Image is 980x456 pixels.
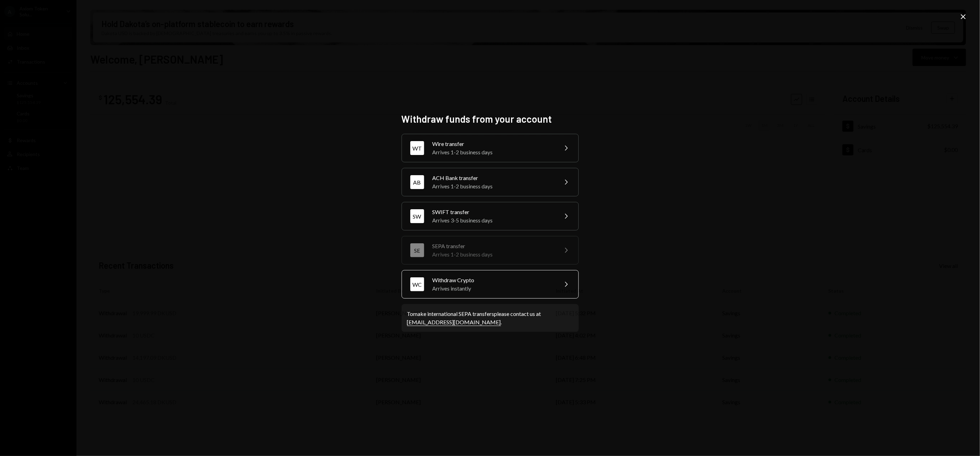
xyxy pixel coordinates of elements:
div: ACH Bank transfer [433,174,553,182]
div: Arrives 1-2 business days [433,250,553,259]
div: Arrives 1-2 business days [433,148,553,156]
div: Withdraw Crypto [433,276,553,284]
div: SW [410,209,424,223]
div: AB [410,175,424,189]
button: SESEPA transferArrives 1-2 business days [402,236,579,264]
div: Arrives 1-2 business days [433,182,553,190]
div: Arrives instantly [433,284,553,293]
div: SWIFT transfer [433,208,553,216]
button: WCWithdraw CryptoArrives instantly [402,270,579,299]
h2: Withdraw funds from your account [402,112,579,126]
a: [EMAIL_ADDRESS][DOMAIN_NAME] [407,319,501,326]
div: Arrives 3-5 business days [433,216,553,225]
div: WT [410,141,424,155]
button: ABACH Bank transferArrives 1-2 business days [402,168,579,196]
div: Wire transfer [433,140,553,148]
div: To make international SEPA transfers please contact us at . [407,310,573,326]
div: WC [410,277,424,291]
div: SEPA transfer [433,242,553,250]
button: SWSWIFT transferArrives 3-5 business days [402,202,579,230]
button: WTWire transferArrives 1-2 business days [402,134,579,162]
div: SE [410,243,424,257]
